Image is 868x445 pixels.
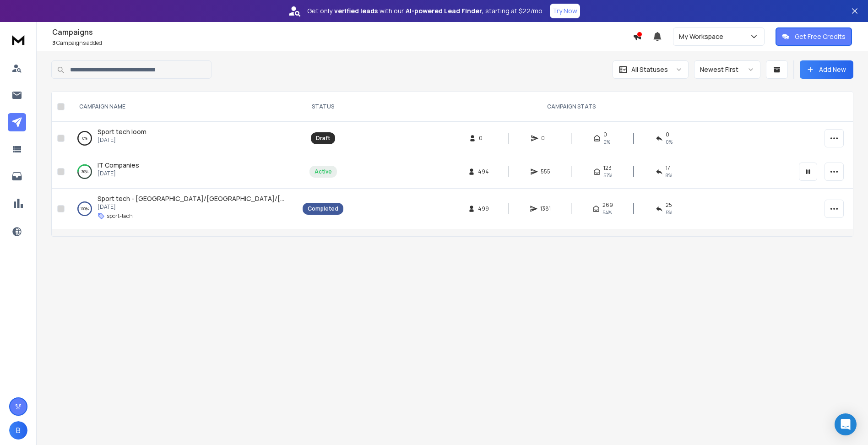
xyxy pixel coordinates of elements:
button: B [9,421,27,440]
span: 0% [603,138,610,146]
p: [DATE] [98,203,288,211]
span: 57 % [603,172,612,179]
p: [DATE] [98,136,146,144]
th: CAMPAIGN STATS [349,92,793,122]
span: 54 % [602,209,612,216]
button: Add New [800,60,853,79]
p: Campaigns added [52,39,633,47]
button: Get Free Credits [776,27,852,46]
p: [DATE] [98,170,139,177]
p: My Workspace [679,32,727,41]
div: Open Intercom Messenger [835,413,857,435]
p: sport-tech [107,212,133,220]
button: Try Now [550,4,580,18]
span: 0 [603,131,607,138]
strong: verified leads [334,6,378,16]
span: Sport tech loom [98,127,146,136]
span: 25 [666,201,672,209]
span: IT Companies [98,161,139,169]
p: Get only with our starting at $22/mo [307,6,542,16]
p: 0 % [82,134,87,143]
p: Try Now [553,6,577,16]
p: 100 % [81,204,89,213]
span: 499 [478,205,489,212]
img: logo [9,31,27,48]
th: CAMPAIGN NAME [68,92,297,122]
span: 3 [52,39,55,47]
div: Active [315,168,332,175]
span: 269 [602,201,613,209]
span: 1381 [540,205,551,212]
span: 8 % [666,172,672,179]
strong: AI-powered Lead Finder, [406,6,483,16]
span: 555 [541,168,550,175]
span: 0 [541,135,550,142]
div: Completed [308,205,338,212]
a: IT Companies [98,161,139,170]
span: 5 % [666,209,672,216]
th: STATUS [297,92,349,122]
span: 17 [666,164,670,172]
p: Get Free Credits [795,32,846,41]
span: 0 [666,131,669,138]
td: 36%IT Companies[DATE] [68,155,297,189]
p: 36 % [81,167,88,176]
p: All Statuses [631,65,668,74]
div: Draft [316,135,330,142]
td: 0%Sport tech loom[DATE] [68,122,297,155]
td: 100%Sport tech - [GEOGRAPHIC_DATA]/[GEOGRAPHIC_DATA]/[GEOGRAPHIC_DATA][DATE]sport-tech [68,189,297,229]
a: Sport tech loom [98,127,146,136]
span: 494 [478,168,489,175]
button: Newest First [694,60,760,79]
span: 0% [666,138,673,146]
span: Sport tech - [GEOGRAPHIC_DATA]/[GEOGRAPHIC_DATA]/[GEOGRAPHIC_DATA] [98,194,346,203]
a: Sport tech - [GEOGRAPHIC_DATA]/[GEOGRAPHIC_DATA]/[GEOGRAPHIC_DATA] [98,194,288,203]
span: 0 [479,135,488,142]
h1: Campaigns [52,27,633,38]
span: 123 [603,164,612,172]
